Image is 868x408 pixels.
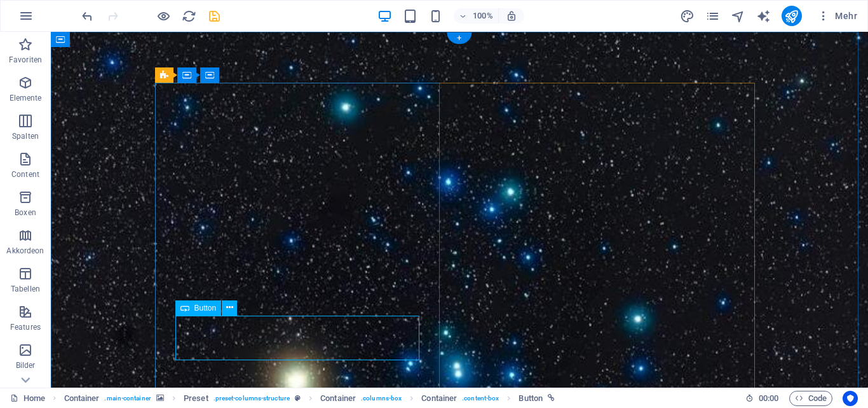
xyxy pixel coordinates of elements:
[705,8,721,24] button: pages
[181,8,196,24] button: reload
[361,391,402,406] span: . columns-box
[156,395,164,402] i: Element verfügt über einen Hintergrund
[207,8,222,24] button: save
[784,9,799,24] i: Veröffentlichen
[182,9,196,24] i: Seite neu laden
[10,322,41,332] p: Features
[11,169,39,179] p: Content
[12,131,39,141] p: Spalten
[11,284,40,294] p: Tabellen
[16,360,36,370] p: Bilder
[320,391,356,406] span: Klick zum Auswählen. Doppelklick zum Bearbeiten
[184,391,208,406] span: Klick zum Auswählen. Doppelklick zum Bearbeiten
[10,93,42,103] p: Elemente
[745,391,779,406] h6: Session-Zeit
[795,391,827,406] span: Code
[680,8,695,24] button: design
[759,391,778,406] span: 00 00
[447,32,471,44] div: +
[506,10,517,22] i: Bei Größenänderung Zoomstufe automatisch an das gewählte Gerät anpassen.
[64,391,555,406] nav: breadcrumb
[756,9,771,24] i: AI Writer
[214,391,290,406] span: . preset-columns-structure
[207,9,222,24] i: Save (Ctrl+S)
[817,10,857,22] span: Mehr
[80,9,95,24] i: Rückgängig: Elemente duplizieren (Strg+Z)
[789,391,832,406] button: Code
[731,9,745,24] i: Navigator
[782,6,802,26] button: publish
[194,304,217,312] span: Button
[295,395,301,402] i: Dieses Element ist ein anpassbares Preset
[462,391,499,406] span: . content-box
[705,9,720,24] i: Seiten (Strg+Alt+S)
[768,393,770,403] span: :
[454,8,499,24] button: 100%
[812,6,862,26] button: Mehr
[680,9,695,24] i: Design (Strg+Alt+Y)
[79,8,95,24] button: undo
[104,391,151,406] span: . main-container
[64,391,100,406] span: Klick zum Auswählen. Doppelklick zum Bearbeiten
[9,55,42,65] p: Favoriten
[421,391,457,406] span: Klick zum Auswählen. Doppelklick zum Bearbeiten
[6,246,44,256] p: Akkordeon
[843,391,858,406] button: Usercentrics
[473,8,493,24] h6: 100%
[10,391,45,406] a: Klick, um Auswahl aufzuheben. Doppelklick öffnet Seitenverwaltung
[731,8,746,24] button: navigator
[15,208,36,218] p: Boxen
[548,395,555,402] i: Element ist verlinkt
[756,8,771,24] button: text_generator
[519,391,543,406] span: Klick zum Auswählen. Doppelklick zum Bearbeiten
